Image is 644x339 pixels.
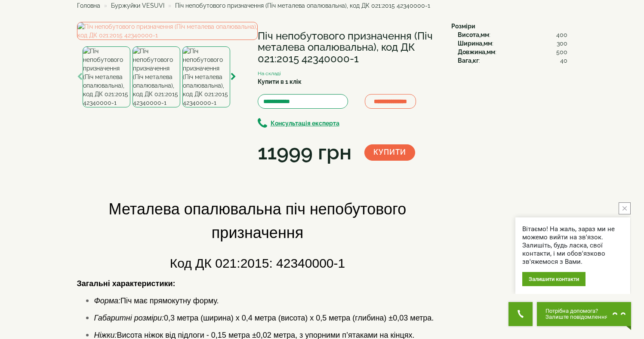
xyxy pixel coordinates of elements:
span: Потрібна допомога? [545,308,608,314]
div: 11999 грн [258,138,351,167]
b: Розміри [451,23,475,30]
span: Код ДК 021:2015: 42340000-1 [170,256,345,270]
button: close button [619,202,631,214]
div: : [458,48,567,56]
span: Піч непобутового призначення (Піч металева опалювальна), код ДК 021:2015 42340000-1 [175,2,430,9]
img: Піч непобутового призначення (Піч металева опалювальна), код ДК 021:2015 42340000-1 [83,46,130,107]
button: Chat button [537,302,631,326]
label: Купити в 1 клік [258,77,302,86]
a: Головна [77,2,100,9]
button: Get Call button [508,302,533,326]
small: На складі [258,70,281,76]
span: Залиште повідомлення [545,314,608,320]
b: Консультація експерта [271,120,339,127]
span: 0,3 метра (ширина) х 0,4 метра (висота) х 0,5 метра (глибина) ±0,03 метра. [94,314,434,322]
span: Габаритні розміри: [94,314,164,322]
span: Загальні характеристики: [77,279,176,288]
span: 500 [556,48,567,56]
img: Піч непобутового призначення (Піч металева опалювальна), код ДК 021:2015 42340000-1 [77,22,258,40]
b: Ширина,мм [458,40,492,47]
h1: Піч непобутового призначення (Піч металева опалювальна), код ДК 021:2015 42340000-1 [258,31,438,64]
img: Піч непобутового призначення (Піч металева опалювальна), код ДК 021:2015 42340000-1 [182,46,230,107]
span: 40 [560,56,567,65]
span: Піч має прямокутну форму. [94,296,219,305]
div: Вітаємо! На жаль, зараз ми не можемо вийти на зв'язок. Залишіть, будь ласка, свої контакти, і ми ... [522,225,623,266]
div: : [458,39,567,48]
span: Форма: [94,296,120,305]
div: : [458,31,567,39]
b: Висота,мм [458,31,489,38]
span: 400 [556,31,567,39]
b: Довжина,мм [458,49,495,55]
div: Залишити контакти [522,272,585,286]
div: : [458,56,567,65]
button: Купити [364,144,415,161]
span: 300 [557,39,567,48]
img: Піч непобутового призначення (Піч металева опалювальна), код ДК 021:2015 42340000-1 [132,46,180,107]
span: Металева опалювальна піч непобутового призначення [109,200,407,241]
a: Буржуйки VESUVI [111,2,164,9]
b: Вага,кг [458,57,479,64]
